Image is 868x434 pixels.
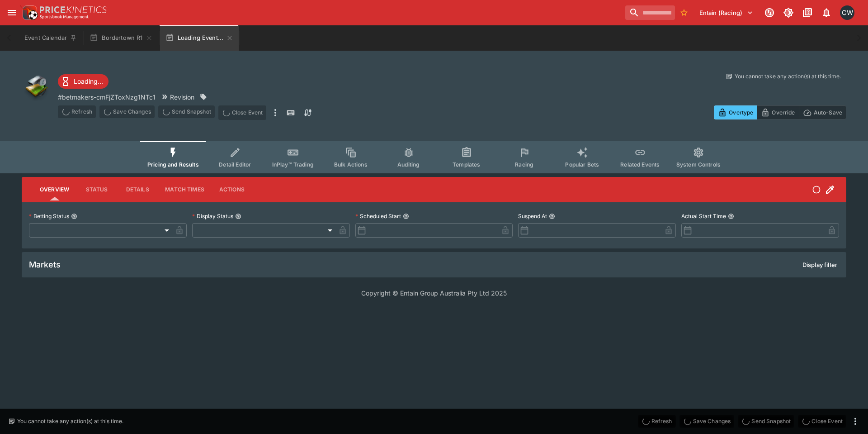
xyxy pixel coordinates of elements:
[850,416,861,427] button: more
[219,161,251,168] span: Detail Editor
[20,4,38,22] img: PriceKinetics Logo
[565,161,599,168] span: Popular Bets
[19,25,82,51] button: Event Calendar
[714,105,846,119] div: Start From
[757,105,799,119] button: Override
[58,92,156,102] p: Copy To Clipboard
[22,72,51,101] img: other.png
[71,213,77,219] button: Betting Status
[840,5,854,20] div: Clint Wallis
[270,105,281,120] button: more
[117,179,158,200] button: Details
[147,161,199,168] span: Pricing and Results
[397,161,420,168] span: Auditing
[33,179,76,200] button: Overview
[799,105,846,119] button: Auto-Save
[158,179,212,200] button: Match Times
[814,108,842,117] p: Auto-Save
[797,258,843,272] button: Display filter
[818,5,835,21] button: Notifications
[549,213,555,219] button: Suspend At
[620,161,660,168] span: Related Events
[681,212,726,220] p: Actual Start Time
[235,213,241,219] button: Display Status
[735,72,841,81] p: You cannot take any action(s) at this time.
[170,92,194,102] p: Revision
[40,6,107,13] img: PriceKinetics
[799,5,816,21] button: Documentation
[334,161,368,168] span: Bulk Actions
[74,76,103,86] p: Loading...
[677,5,691,20] button: No Bookmarks
[212,179,252,200] button: Actions
[403,213,409,219] button: Scheduled Start
[625,5,675,20] input: search
[728,213,734,219] button: Actual Start Time
[837,3,857,23] button: Clint Wallis
[40,15,89,19] img: Sportsbook Management
[272,161,314,168] span: InPlay™ Trading
[29,212,69,220] p: Betting Status
[4,5,20,21] button: open drawer
[17,417,123,425] p: You cannot take any action(s) at this time.
[84,25,158,51] button: Bordertown R1
[780,5,797,21] button: Toggle light/dark mode
[676,161,721,168] span: System Controls
[761,5,778,21] button: Connected to PK
[76,179,117,200] button: Status
[160,25,239,51] button: Loading Event...
[772,108,795,117] p: Override
[694,5,759,20] button: Select Tenant
[515,161,533,168] span: Racing
[192,212,233,220] p: Display Status
[355,212,401,220] p: Scheduled Start
[140,141,728,173] div: Event type filters
[29,259,61,270] h5: Markets
[729,108,753,117] p: Overtype
[518,212,547,220] p: Suspend At
[714,105,757,119] button: Overtype
[453,161,480,168] span: Templates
